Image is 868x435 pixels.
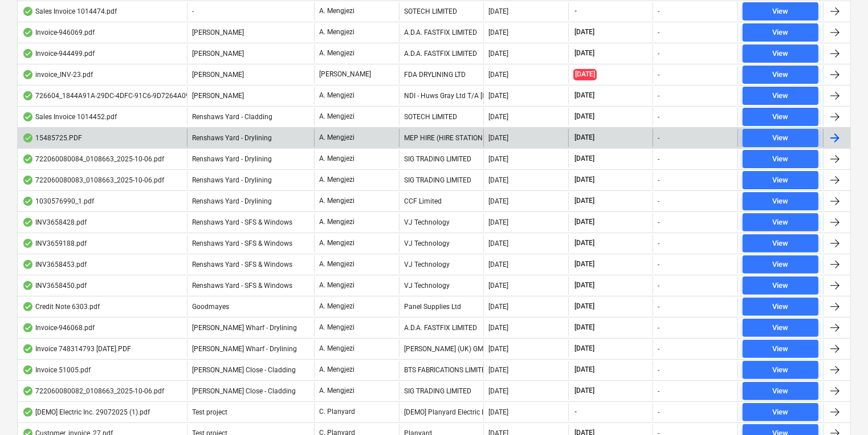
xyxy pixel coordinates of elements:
div: [DATE] [488,7,508,15]
div: View [773,300,789,314]
div: Credit Note 6303.pdf [22,302,100,311]
div: MEP HIRE (HIRE STATION LTD) [399,129,484,147]
div: OCR finished [22,408,34,417]
p: A. Mengjezi [319,259,354,269]
div: NDI - Huws Gray Ltd T/A [PERSON_NAME] [399,87,484,105]
span: Newton Close - Cladding [192,387,296,395]
div: - [658,155,659,163]
div: OCR finished [22,49,34,58]
span: Montgomery's Wharf - Drylining [192,324,297,332]
div: OCR finished [22,218,34,227]
span: [DATE] [573,238,596,248]
p: A. Mengjezi [319,365,354,375]
div: CCF Limited [399,192,484,210]
div: - [658,387,659,395]
div: OCR finished [22,155,34,164]
div: OCR finished [22,7,34,16]
div: A.D.A. FASTFIX LIMITED [399,23,484,42]
div: [DATE] [488,71,508,79]
div: View [773,90,789,103]
div: - [658,261,659,269]
div: [DATE] [488,303,508,311]
div: - [658,239,659,247]
div: View [773,216,789,229]
p: [PERSON_NAME] [319,70,371,79]
span: [DATE] [573,175,596,185]
div: SIG TRADING LIMITED [399,150,484,168]
button: View [743,23,818,42]
div: Sales Invoice 1014474.pdf [22,7,117,16]
div: Invoice-946068.pdf [22,323,95,332]
div: A.D.A. FASTFIX LIMITED [399,44,484,63]
div: [DATE] [488,197,508,205]
p: A. Mengjezi [319,175,354,185]
span: Renshaws Yard - Drylining [192,197,272,205]
p: A. Mengjezi [319,302,354,311]
div: View [773,5,789,18]
div: 722060080083_0108663_2025-10-06.pdf [22,176,164,185]
div: [DATE] [488,366,508,374]
div: 726604_1844A91A-29DC-4DFC-91C6-9D7264A090A9.PDF [22,91,217,100]
div: [PERSON_NAME] (UK) GMBH [399,340,484,358]
div: View [773,111,789,124]
div: invoice_INV-23.pdf [22,70,93,79]
span: [DATE] [573,386,596,396]
div: View [773,47,789,60]
button: View [743,319,818,337]
div: - [658,29,659,36]
div: View [773,26,789,39]
p: A. Mengjezi [319,280,354,290]
div: View [773,258,789,271]
span: - [192,7,194,15]
span: Renshaws Yard - Drylining [192,155,272,163]
span: Renshaws Yard - Cladding [192,113,272,121]
p: A. Mengjezi [319,323,354,332]
div: View [773,153,789,166]
div: [DATE] [488,155,508,163]
span: Renshaws Yard - SFS & Windows [192,218,292,226]
div: - [658,282,659,290]
span: - [573,407,578,417]
div: [DATE] [488,176,508,184]
span: [DATE] [573,91,596,100]
p: A. Mengjezi [319,133,354,143]
div: [DATE] [488,282,508,290]
div: View [773,322,789,335]
div: [DATE] [488,239,508,247]
p: A. Mengjezi [319,344,354,353]
span: [DATE] [573,133,596,143]
div: - [658,7,659,15]
button: View [743,234,818,253]
p: A. Mengjezi [319,196,354,206]
div: - [658,366,659,374]
span: Renshaws Yard - Drylining [192,134,272,142]
div: OCR finished [22,387,34,396]
div: [DEMO] Planyard Electric LLC [399,403,484,421]
span: - [573,6,578,16]
div: OCR finished [22,70,34,79]
div: OCR finished [22,323,34,332]
div: SOTECH LIMITED [399,2,484,21]
span: Goodmayes [192,303,229,311]
div: VJ Technology [399,234,484,253]
div: [DATE] [488,113,508,121]
div: Panel Supplies Ltd [399,298,484,316]
div: OCR finished [22,133,34,143]
span: Renshaws Yard - Drylining [192,176,272,184]
span: [DATE] [573,365,596,375]
span: [DATE] [573,69,597,80]
p: A. Mengjezi [319,48,354,58]
button: View [743,213,818,231]
div: Sales Invoice 1014452.pdf [22,112,117,121]
div: Invoice 748314793 [DATE].PDF [22,344,131,353]
span: [DATE] [573,217,596,227]
button: View [743,171,818,189]
div: View [773,385,789,398]
p: A. Mengjezi [319,112,354,121]
span: Trent Park [192,71,244,79]
div: View [773,343,789,356]
div: - [658,218,659,226]
div: - [658,176,659,184]
div: OCR finished [22,239,34,248]
div: View [773,237,789,250]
